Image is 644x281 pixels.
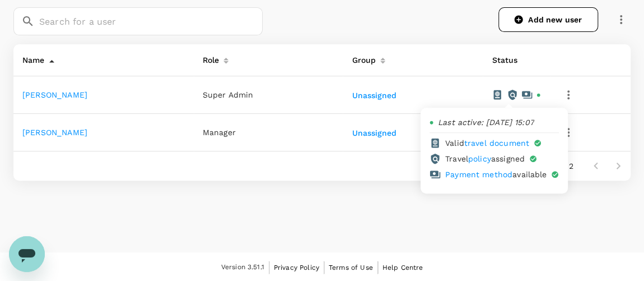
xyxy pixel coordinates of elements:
[221,262,264,273] span: Version 3.51.1
[382,261,423,274] a: Help Centre
[468,154,491,163] a: policy
[39,7,263,35] input: Search for a user
[352,129,398,138] button: Unassigned
[274,261,319,274] a: Privacy Policy
[329,264,373,271] span: Terms of Use
[445,169,547,180] p: available
[274,264,319,271] span: Privacy Policy
[18,49,45,67] div: Name
[22,128,87,137] a: [PERSON_NAME]
[352,91,398,100] button: Unassigned
[9,236,45,272] iframe: Button to launch messaging window
[445,137,529,149] p: Valid
[445,170,512,179] a: Payment method
[329,261,373,274] a: Terms of Use
[498,7,598,32] a: Add new user
[203,128,236,137] span: Manager
[382,264,423,271] span: Help Centre
[483,44,550,76] th: Status
[198,49,220,67] div: Role
[347,49,376,67] div: Group
[22,90,87,99] a: [PERSON_NAME]
[464,139,529,148] a: travel document
[438,117,534,128] p: Last active: [DATE] 15:07
[203,90,254,99] span: Super Admin
[445,153,525,164] p: Travel assigned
